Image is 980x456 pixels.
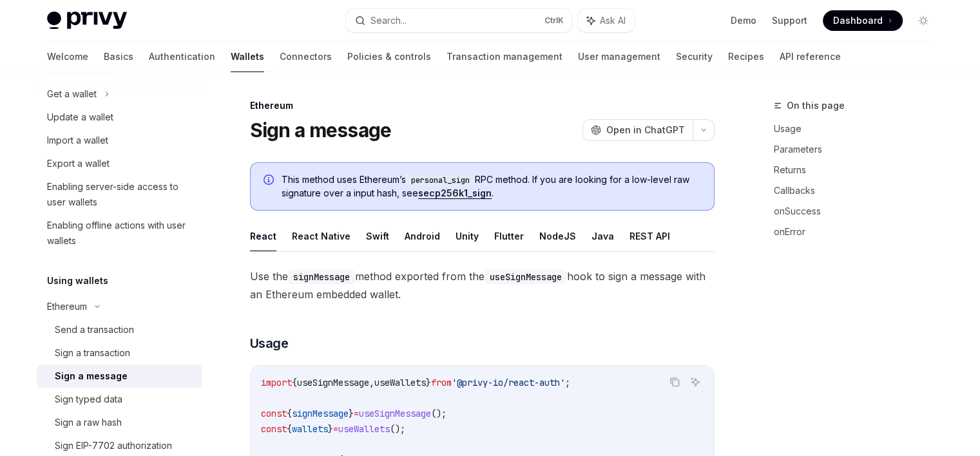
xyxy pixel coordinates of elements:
a: onSuccess [774,201,944,222]
a: Dashboard [823,10,903,31]
a: Send a transaction [37,318,202,341]
span: On this page [787,98,845,113]
span: { [292,377,297,388]
span: useWallets [338,423,390,435]
a: Support [772,14,807,27]
span: import [261,377,292,388]
a: Connectors [280,41,332,72]
a: Security [676,41,713,72]
button: Search...CtrlK [346,9,572,32]
span: (); [390,423,405,435]
code: personal_sign [406,174,475,187]
a: Update a wallet [37,106,202,129]
a: Enabling offline actions with user wallets [37,214,202,252]
span: useWallets [374,377,426,388]
div: Update a wallet [47,109,113,125]
div: Ethereum [250,99,715,112]
span: '@privy-io/react-auth' [452,377,565,388]
div: Enabling offline actions with user wallets [47,218,194,249]
a: Usage [774,119,944,139]
button: Unity [456,221,479,251]
a: Sign a raw hash [37,411,202,434]
a: Sign a transaction [37,341,202,365]
div: Ethereum [47,299,87,314]
a: Sign typed data [37,388,202,411]
a: Enabling server-side access to user wallets [37,175,202,214]
span: Use the method exported from the hook to sign a message with an Ethereum embedded wallet. [250,267,715,303]
span: This method uses Ethereum’s RPC method. If you are looking for a low-level raw signature over a i... [282,173,701,200]
button: Android [405,221,440,251]
h1: Sign a message [250,119,392,142]
div: Sign typed data [55,392,122,407]
a: User management [578,41,660,72]
span: const [261,408,287,419]
button: Ask AI [687,374,704,390]
button: React [250,221,276,251]
span: useSignMessage [359,408,431,419]
div: Import a wallet [47,133,108,148]
h5: Using wallets [47,273,108,289]
a: API reference [780,41,841,72]
span: wallets [292,423,328,435]
a: Policies & controls [347,41,431,72]
div: Export a wallet [47,156,110,171]
a: Welcome [47,41,88,72]
span: ; [565,377,570,388]
div: Search... [370,13,407,28]
div: Sign a transaction [55,345,130,361]
a: Basics [104,41,133,72]
img: light logo [47,12,127,30]
span: } [349,408,354,419]
button: Java [591,221,614,251]
div: Sign a raw hash [55,415,122,430]
button: NodeJS [539,221,576,251]
div: Enabling server-side access to user wallets [47,179,194,210]
button: Swift [366,221,389,251]
a: Demo [731,14,756,27]
a: Callbacks [774,180,944,201]
a: Parameters [774,139,944,160]
button: Toggle dark mode [913,10,934,31]
a: Export a wallet [37,152,202,175]
div: Send a transaction [55,322,134,337]
button: React Native [292,221,351,251]
code: signMessage [288,270,355,284]
span: const [261,423,287,435]
span: = [354,408,359,419]
span: useSignMessage [297,377,369,388]
a: Recipes [728,41,764,72]
a: Returns [774,160,944,180]
span: Dashboard [833,14,883,27]
span: { [287,408,292,419]
span: } [426,377,431,388]
span: } [328,423,333,435]
a: onError [774,222,944,242]
a: Authentication [149,41,215,72]
a: Sign a message [37,365,202,388]
span: , [369,377,374,388]
a: Transaction management [447,41,562,72]
button: Flutter [494,221,524,251]
button: Copy the contents from the code block [666,374,683,390]
span: Open in ChatGPT [606,124,685,137]
div: Sign EIP-7702 authorization [55,438,172,453]
span: (); [431,408,447,419]
button: REST API [629,221,670,251]
span: Ctrl K [544,15,564,26]
code: useSignMessage [485,270,567,284]
span: from [431,377,452,388]
span: { [287,423,292,435]
span: Ask AI [600,14,626,27]
button: Ask AI [578,9,635,32]
span: = [333,423,338,435]
div: Get a wallet [47,86,97,102]
svg: Info [264,175,276,187]
div: Sign a message [55,368,128,384]
a: Wallets [231,41,264,72]
span: signMessage [292,408,349,419]
a: Import a wallet [37,129,202,152]
a: secp256k1_sign [418,187,492,199]
span: Usage [250,334,289,352]
button: Open in ChatGPT [582,119,693,141]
